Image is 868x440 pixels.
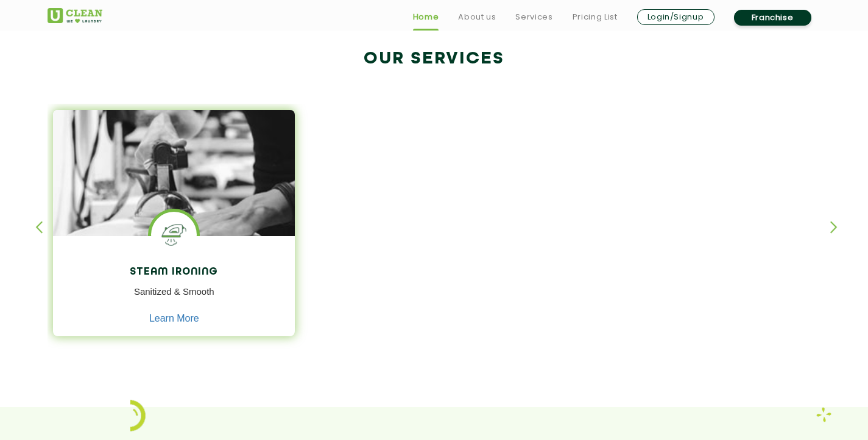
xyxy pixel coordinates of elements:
img: Laundry wash and iron [816,407,831,422]
h4: Steam Ironing [62,267,286,278]
a: Franchise [734,10,811,26]
a: Services [515,10,552,24]
a: Pricing List [573,10,618,24]
img: icon_2.png [130,400,146,431]
img: UClean Laundry and Dry Cleaning [48,8,102,23]
a: Login/Signup [637,9,715,25]
a: Learn More [149,313,199,324]
img: steam iron [151,212,197,258]
img: clothes ironed [53,110,295,305]
p: Sanitized & Smooth [62,285,286,312]
a: Home [413,10,439,24]
a: About us [458,10,496,24]
h2: Our Services [48,49,821,69]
